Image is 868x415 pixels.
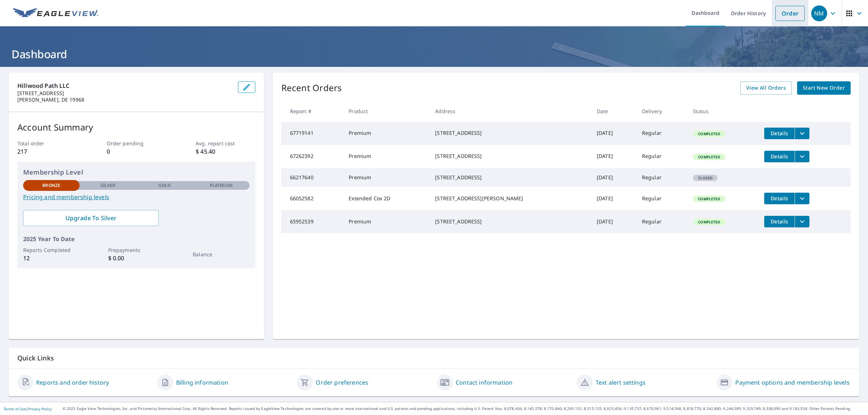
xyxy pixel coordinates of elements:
[694,219,724,224] span: Completed
[769,195,790,202] span: Details
[435,153,585,160] div: [STREET_ADDRESS]
[591,168,636,187] td: [DATE]
[591,100,636,122] th: Date
[17,147,77,156] p: 217
[29,214,153,222] span: Upgrade To Silver
[795,128,809,139] button: filesDropdownBtn-67719141
[17,121,255,134] p: Account Summary
[101,182,116,189] p: Silver
[636,187,687,210] td: Regular
[596,378,646,387] a: Text alert settings
[23,246,80,254] p: Reports Completed
[4,406,26,411] a: Terms of Use
[4,407,52,411] p: |
[435,129,585,137] div: [STREET_ADDRESS]
[795,193,809,204] button: filesDropdownBtn-66052582
[107,140,166,147] p: Order pending
[17,81,232,90] p: Hillwood Path LLC
[746,84,786,93] span: View All Orders
[795,151,809,162] button: filesDropdownBtn-67262392
[591,145,636,168] td: [DATE]
[764,128,795,139] button: detailsBtn-67719141
[764,151,795,162] button: detailsBtn-67262392
[735,378,849,387] a: Payment options and membership levels
[435,195,585,202] div: [STREET_ADDRESS][PERSON_NAME]
[343,168,429,187] td: Premium
[17,354,851,363] p: Quick Links
[591,187,636,210] td: [DATE]
[343,100,429,122] th: Product
[694,131,724,136] span: Completed
[63,406,864,411] p: © 2025 Eagle View Technologies, Inc. and Pictometry International Corp. All Rights Reserved. Repo...
[429,100,591,122] th: Address
[456,378,512,387] a: Contact information
[281,145,343,168] td: 67262392
[23,235,250,243] p: 2025 Year To Date
[316,378,368,387] a: Order preferences
[17,90,232,97] p: [STREET_ADDRESS]
[764,193,795,204] button: detailsBtn-66052582
[23,193,250,201] a: Pricing and membership levels
[591,122,636,145] td: [DATE]
[193,251,249,258] p: Balance
[343,122,429,145] td: Premium
[17,140,77,147] p: Total order
[196,147,255,156] p: $ 45.40
[343,210,429,233] td: Premium
[694,154,724,159] span: Completed
[769,218,790,225] span: Details
[343,145,429,168] td: Premium
[281,100,343,122] th: Report #
[636,122,687,145] td: Regular
[694,175,717,180] span: Closed
[42,182,60,189] p: Bronze
[158,182,171,189] p: Gold
[811,5,827,21] div: NM
[23,254,80,262] p: 12
[9,47,859,61] h1: Dashboard
[591,210,636,233] td: [DATE]
[636,145,687,168] td: Regular
[435,218,585,225] div: [STREET_ADDRESS]
[176,378,228,387] a: Billing information
[107,147,166,156] p: 0
[803,84,845,93] span: Start New Order
[281,187,343,210] td: 66052582
[281,168,343,187] td: 66217640
[108,246,165,254] p: Prepayments
[13,8,98,19] img: EV Logo
[740,81,792,95] a: View All Orders
[795,216,809,227] button: filesDropdownBtn-65952539
[281,122,343,145] td: 67719141
[769,130,790,137] span: Details
[281,81,342,95] p: Recent Orders
[769,153,790,160] span: Details
[210,182,233,189] p: Platinum
[28,406,52,411] a: Privacy Policy
[17,97,232,103] p: [PERSON_NAME], DE 19968
[23,167,250,177] p: Membership Level
[694,196,724,201] span: Completed
[687,100,758,122] th: Status
[636,168,687,187] td: Regular
[108,254,165,262] p: $ 0.00
[636,210,687,233] td: Regular
[636,100,687,122] th: Delivery
[343,187,429,210] td: Extended Cov 2D
[281,210,343,233] td: 65952539
[764,216,795,227] button: detailsBtn-65952539
[435,174,585,181] div: [STREET_ADDRESS]
[36,378,109,387] a: Reports and order history
[775,6,805,21] a: Order
[797,81,851,95] a: Start New Order
[23,210,159,226] a: Upgrade To Silver
[196,140,255,147] p: Avg. report cost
